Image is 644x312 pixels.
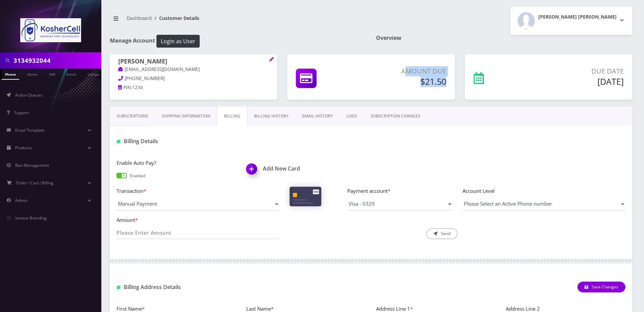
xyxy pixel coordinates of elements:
[117,187,279,195] label: Transaction
[117,216,279,224] label: Amount
[16,180,53,186] span: Order / Cart / Billing
[217,106,247,126] a: Billing
[117,286,120,289] img: Billing Address Detail
[155,37,200,44] a: Login as User
[110,35,366,48] h1: Manage Account
[14,110,29,115] span: Support
[15,92,43,98] span: Action Queues
[127,15,152,21] a: Dashboard
[364,106,427,126] a: SUBSCRIPTION CHANGES
[15,145,32,151] span: Products
[155,106,217,126] a: Shipping Information
[46,69,58,79] a: SIM
[247,106,295,126] a: Billing History
[290,187,321,206] img: Cards
[2,69,19,80] a: Phone
[152,15,199,22] li: Customer Details
[63,69,79,79] a: Email
[84,69,107,79] a: Company
[117,140,120,144] img: Billing Details
[117,284,279,290] h1: Billing Address Details
[295,106,340,126] a: EMAIL HISTORY
[347,187,452,195] label: Payment account
[363,66,446,76] p: Amount Due
[363,76,446,86] h5: $21.50
[15,215,47,221] span: Invoice Branding
[132,84,143,90] span: 1234
[125,75,165,81] span: [PHONE_NUMBER]
[117,226,279,239] input: Please Enter Amount
[118,84,132,91] a: PIN:
[24,69,41,79] a: Name
[130,173,145,179] p: Enabled
[110,106,155,126] a: Subscriptions
[14,54,100,67] input: Search in Company
[511,7,632,35] button: [PERSON_NAME] [PERSON_NAME]
[577,282,625,292] button: Save Changes
[246,165,366,172] a: Add New CardAdd New Card
[463,187,625,195] label: Account Level
[156,35,200,48] button: Login as User
[15,162,49,168] span: Ban Management
[243,161,263,181] img: Add New Card
[117,138,279,145] h1: Billing Details
[15,127,45,133] span: Email Template
[110,11,366,30] nav: breadcrumb
[527,66,624,76] p: Due Date
[376,35,632,41] h1: Overview
[20,18,81,42] img: KosherCell
[527,76,624,86] h5: [DATE]
[118,58,269,66] h1: [PERSON_NAME]
[426,228,457,239] button: Send
[246,165,366,172] h1: Add New Card
[118,66,200,73] a: [EMAIL_ADDRESS][DOMAIN_NAME]
[15,198,27,203] span: Admin
[117,159,236,167] label: Enable Auto Pay?
[538,14,617,20] h2: [PERSON_NAME] [PERSON_NAME]
[340,106,364,126] a: LOGS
